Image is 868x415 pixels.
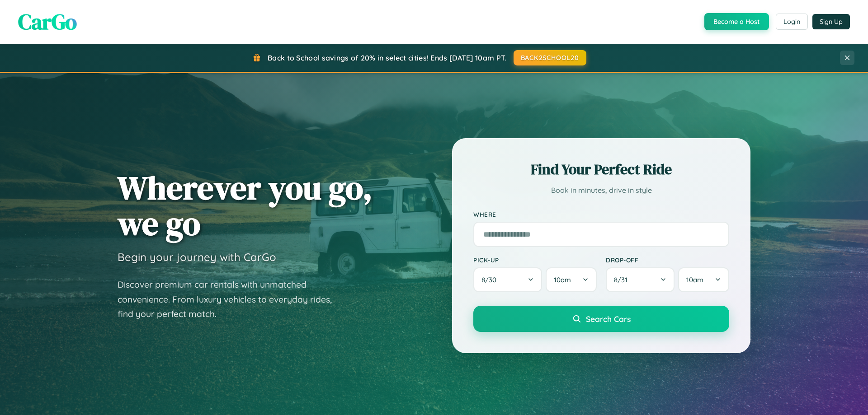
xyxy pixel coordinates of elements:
span: 8 / 30 [481,275,501,284]
span: Back to School savings of 20% in select cities! Ends [DATE] 10am PT. [268,53,506,62]
span: 10am [554,275,571,284]
label: Where [473,210,729,218]
button: Become a Host [704,13,769,30]
span: CarGo [18,7,77,37]
label: Drop-off [606,256,729,264]
h2: Find Your Perfect Ride [473,159,729,179]
button: BACK2SCHOOL20 [514,50,586,65]
button: 8/30 [473,267,542,292]
label: Pick-up [473,256,597,264]
button: Login [776,14,808,30]
p: Book in minutes, drive in style [473,184,729,197]
span: 10am [686,275,703,284]
span: 8 / 31 [614,275,632,284]
button: 10am [678,267,729,292]
p: Discover premium car rentals with unmatched convenience. From luxury vehicles to everyday rides, ... [118,277,344,322]
span: Search Cars [586,314,631,324]
button: Search Cars [473,306,729,332]
button: 8/31 [606,267,675,292]
button: 10am [546,267,597,292]
h1: Wherever you go, we go [118,170,373,241]
button: Sign Up [812,14,850,29]
h3: Begin your journey with CarGo [118,250,276,264]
